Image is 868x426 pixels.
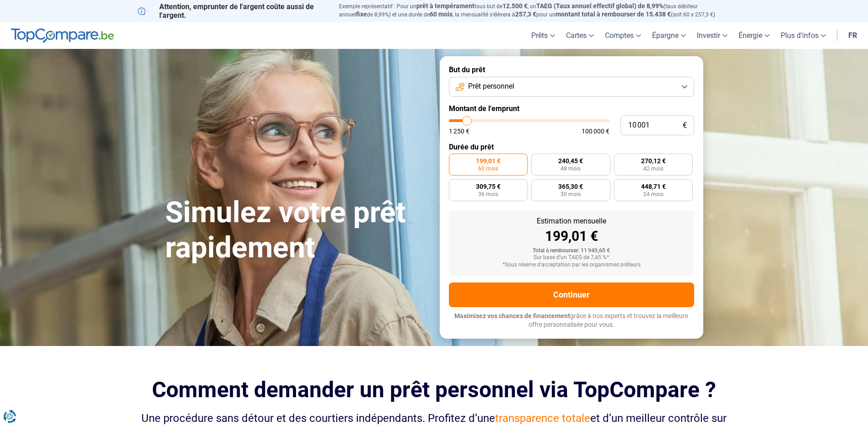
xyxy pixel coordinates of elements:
[356,11,367,18] span: fixe
[430,11,453,18] span: 60 mois
[733,22,775,49] a: Énergie
[449,282,694,307] button: Continuer
[599,22,647,49] a: Comptes
[691,22,733,49] a: Investir
[561,22,599,49] a: Cartes
[775,22,831,49] a: Plus d'infos
[515,11,536,18] span: 257,3 €
[582,128,609,134] span: 100 000 €
[558,158,583,164] span: 240,45 €
[468,81,514,91] span: Prêt personnel
[502,2,528,10] span: 12.500 €
[449,312,694,330] p: grâce à nos experts et trouvez la meilleure offre personnalisée pour vous.
[561,166,581,171] span: 48 mois
[456,255,687,261] div: Sur base d'un TAEG de 7,45 %*
[843,22,863,49] a: fr
[641,183,666,190] span: 448,71 €
[561,192,581,197] span: 30 mois
[476,158,501,164] span: 199,01 €
[495,412,590,425] span: transparence totale
[339,2,731,19] p: Exemple représentatif : Pour un tous but de , un (taux débiteur annuel de 8,99%) et une durée de ...
[454,312,570,319] span: Maximisez vos chances de financement
[643,192,663,197] span: 24 mois
[449,65,694,74] label: But du prêt
[476,183,501,190] span: 309,75 €
[11,28,114,43] img: TopCompare
[641,158,666,164] span: 270,12 €
[647,22,691,49] a: Épargne
[526,22,561,49] a: Prêts
[138,2,328,20] p: Attention, emprunter de l'argent coûte aussi de l'argent.
[449,104,694,113] label: Montant de l'emprunt
[456,218,687,225] div: Estimation mensuelle
[536,2,663,10] span: TAEG (Taux annuel effectif global) de 8,99%
[683,122,687,129] span: €
[478,166,498,171] span: 60 mois
[643,166,663,171] span: 42 mois
[449,77,694,97] button: Prêt personnel
[456,248,687,254] div: Total à rembourser: 11 940,60 €
[138,377,731,402] h2: Comment demander un prêt personnel via TopCompare ?
[456,229,687,243] div: 199,01 €
[478,192,498,197] span: 36 mois
[555,11,671,18] span: montant total à rembourser de 15.438 €
[449,143,694,151] label: Durée du prêt
[416,2,474,10] span: prêt à tempérament
[456,262,687,268] div: *Sous réserve d'acceptation par les organismes prêteurs
[165,195,429,266] h1: Simulez votre prêt rapidement
[558,183,583,190] span: 365,30 €
[449,128,469,134] span: 1 250 €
